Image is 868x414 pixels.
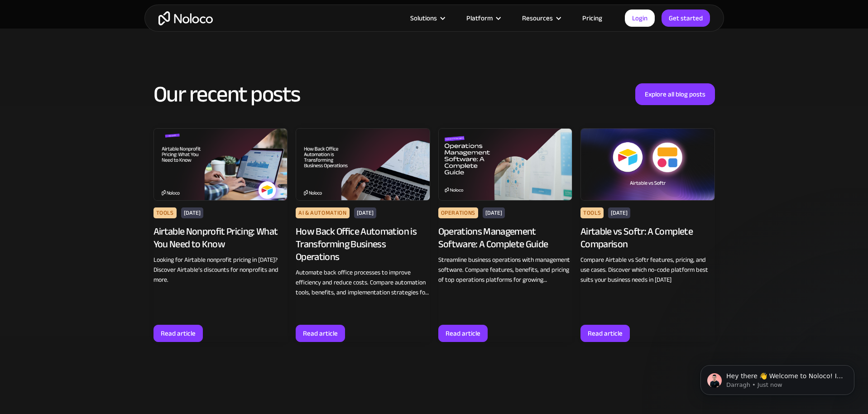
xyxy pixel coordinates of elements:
div: Platform [455,12,511,24]
h2: Our recent posts [153,83,300,106]
div: Airtable vs Softr: A Complete Comparison [580,225,715,250]
div: AI & Automation [296,207,350,218]
div: [DATE] [354,207,376,218]
div: [DATE] [483,207,505,218]
div: [DATE] [181,207,203,218]
a: Explore all blog posts [635,83,715,105]
div: Read article [446,327,480,339]
a: Operations Management Software: A Complete GuideOperations[DATE]Operations Management Software: A... [438,128,573,342]
div: Solutions [410,12,437,24]
a: Tools[DATE]Airtable vs Softr: A Complete ComparisonCompare Airtable vs Softr features, pricing, a... [580,128,715,342]
div: Tools [580,207,604,218]
a: AI & Automation[DATE]How Back Office Automation is Transforming Business OperationsAutomate back ... [296,128,430,342]
div: Airtable Nonprofit Pricing: What You Need to Know [153,225,288,250]
div: How Back Office Automation is Transforming Business Operations [296,225,430,263]
div: [DATE] [608,207,630,218]
a: Pricing [571,12,614,24]
iframe: Intercom notifications message [687,346,868,409]
div: Tools [153,207,177,218]
div: Resources [511,12,571,24]
div: Resources [522,12,553,24]
div: Platform [466,12,493,24]
img: Operations Management Software: A Complete Guide [438,128,573,201]
a: Tools[DATE]Airtable Nonprofit Pricing: What You Need to KnowLooking for Airtable nonprofit pricin... [153,128,288,342]
div: Streamline business operations with management software. Compare features, benefits, and pricing ... [438,255,573,285]
div: Compare Airtable vs Softr features, pricing, and use cases. Discover which no-code platform best ... [580,255,715,285]
div: Operations Management Software: A Complete Guide [438,225,573,250]
div: Operations [438,207,478,218]
a: Login [625,10,655,27]
div: Solutions [399,12,455,24]
div: Read article [588,327,623,339]
div: Automate back office processes to improve efficiency and reduce costs. Compare automation tools, ... [296,268,430,298]
a: Get started [662,10,710,27]
a: home [158,11,213,25]
div: Read article [161,327,196,339]
div: Read article [303,327,338,339]
div: Looking for Airtable nonprofit pricing in [DATE]? Discover Airtable’s discounts for nonprofits an... [153,255,288,285]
